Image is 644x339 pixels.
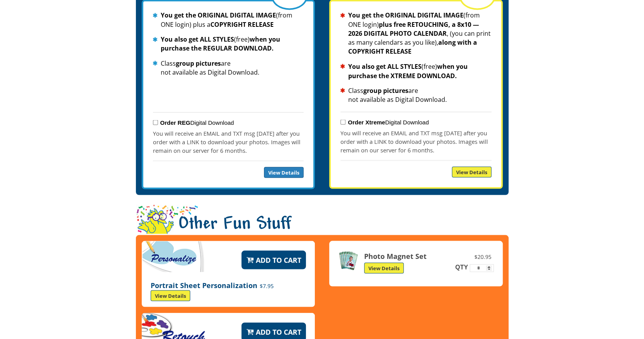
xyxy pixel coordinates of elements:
[472,252,494,261] span: $20.95
[338,250,358,271] img: Photo Magnet Set
[340,62,491,80] li: (free)
[364,262,404,273] a: View Details
[348,119,429,125] label: Digital Download
[151,290,190,301] a: View Details
[136,204,509,245] h1: Other Fun Stuff
[340,128,491,154] p: You will receive an EMAIL and TXT msg [DATE] after you order with a LINK to download your photos....
[241,250,306,269] button: Add to Cart
[340,86,491,104] li: Class are not available as Digital Download.
[161,35,234,44] strong: You also get ALL STYLES
[348,62,468,79] strong: when you purchase the XTREME DOWNLOAD.
[364,251,427,260] strong: Photo Magnet Set
[348,38,477,56] strong: along with a COPYRIGHT RELEASE
[160,119,234,126] label: Digital Download
[257,282,276,289] span: $7.95
[161,11,276,19] strong: You get the ORIGINAL DIGITAL IMAGE
[340,11,491,56] li: (from ONE login) , (you can print as many calendars as you like),
[153,59,304,77] li: Class are not available as Digital Download.
[160,119,191,126] strong: Order REG
[348,20,479,38] strong: plus free RETOUCHING, a 8x10 — 2026 DIGITAL PHOTO CALENDAR
[153,129,304,154] p: You will receive an EMAIL and TXT msg [DATE] after you order with a LINK to download your photos....
[348,119,385,125] strong: Order Xtreme
[151,281,306,301] p: Portrait Sheet Personalization
[161,35,280,52] strong: when you purchase the REGULAR DOWNLOAD.
[455,264,468,270] label: QTY
[363,86,408,94] strong: group pictures
[452,166,491,177] a: View Details
[210,20,274,29] strong: COPYRIGHT RELEASE
[153,35,304,53] li: (free)
[348,11,463,19] strong: You get the ORIGINAL DIGITAL IMAGE
[176,59,221,67] strong: group pictures
[264,167,304,178] a: View Details
[153,11,304,29] li: (from ONE login) plus a
[348,62,422,70] strong: You also get ALL STYLES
